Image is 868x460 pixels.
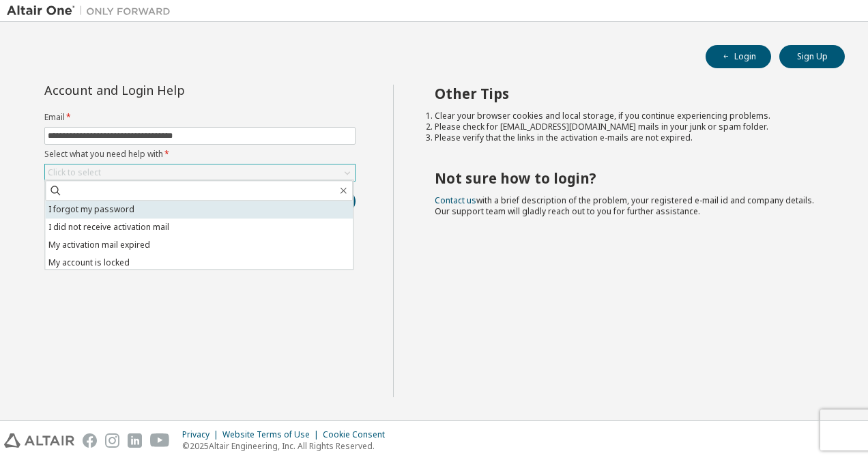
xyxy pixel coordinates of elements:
img: instagram.svg [105,433,119,448]
p: © 2025 Altair Engineering, Inc. All Rights Reserved. [182,440,393,452]
span: with a brief description of the problem, your registered e-mail id and company details. Our suppo... [435,195,814,217]
img: altair_logo.svg [4,433,74,448]
div: Privacy [182,429,222,440]
div: Click to select [45,164,355,181]
h2: Not sure how to login? [435,169,821,187]
div: Account and Login Help [44,85,293,96]
div: Website Terms of Use [222,429,323,440]
label: Select what you need help with [44,149,356,160]
h2: Other Tips [435,85,821,102]
li: I forgot my password [45,201,353,218]
button: Login [706,45,771,68]
img: youtube.svg [150,433,170,448]
li: Please check for [EMAIL_ADDRESS][DOMAIN_NAME] mails in your junk or spam folder. [435,121,821,132]
label: Email [44,112,356,123]
div: Cookie Consent [323,429,393,440]
button: Sign Up [779,45,845,68]
li: Please verify that the links in the activation e-mails are not expired. [435,132,821,143]
img: linkedin.svg [128,433,142,448]
a: Contact us [435,195,476,206]
div: Click to select [48,167,101,178]
img: facebook.svg [83,433,97,448]
li: Clear your browser cookies and local storage, if you continue experiencing problems. [435,111,821,121]
img: Altair One [7,4,177,18]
